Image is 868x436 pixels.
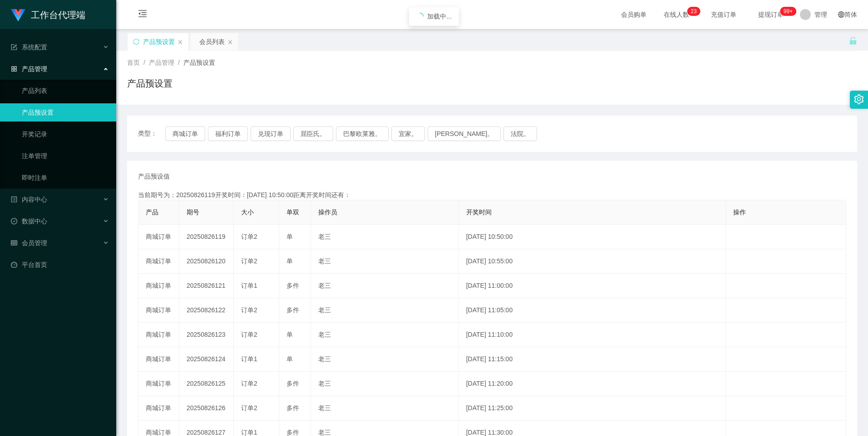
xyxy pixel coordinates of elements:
[844,11,857,18] font: 简体
[427,13,452,20] span: 加载中...
[138,347,179,372] td: 商城订单
[31,0,85,29] h1: 工作台代理端
[127,77,173,90] h1: 产品预设置
[183,59,215,66] span: 产品预设置
[854,94,864,104] i: 图标： 设置
[138,372,179,396] td: 商城订单
[127,0,158,29] i: 图标： menu-fold
[22,65,47,73] font: 产品管理
[178,39,183,45] i: 图标： 关闭
[11,66,17,72] i: 图标： AppStore-O
[251,126,291,141] button: 兑现订单
[138,274,179,298] td: 商城订单
[459,225,726,249] td: [DATE] 10:50:00
[311,372,459,396] td: 老三
[22,82,109,100] a: 产品列表
[187,208,199,216] span: 期号
[11,218,17,224] i: 图标： check-circle-o
[286,404,299,412] span: 多件
[138,225,179,249] td: 商城订单
[241,208,254,216] span: 大小
[286,306,299,314] span: 多件
[459,298,726,323] td: [DATE] 11:05:00
[127,59,140,66] span: 首页
[690,7,694,16] p: 2
[165,126,205,141] button: 商城订单
[241,331,257,338] span: 订单2
[179,372,234,396] td: 20250826125
[391,126,425,141] button: 宜家。
[11,256,109,274] a: 图标： 仪表板平台首页
[241,429,257,436] span: 订单1
[318,208,337,216] span: 操作员
[179,298,234,323] td: 20250826122
[241,404,257,412] span: 订单2
[138,126,165,141] span: 类型：
[711,11,736,18] font: 充值订单
[459,249,726,274] td: [DATE] 10:55:00
[241,380,257,387] span: 订单2
[179,323,234,347] td: 20250826123
[664,11,689,18] font: 在线人数
[179,249,234,274] td: 20250826120
[838,11,844,18] i: 图标： global
[286,355,293,363] span: 单
[22,44,47,51] font: 系统配置
[11,11,85,18] a: 工作台代理端
[241,355,257,363] span: 订单1
[22,125,109,143] a: 开奖记录
[694,7,697,16] p: 3
[179,347,234,372] td: 20250826124
[758,11,784,18] font: 提现订单
[311,225,459,249] td: 老三
[199,33,225,50] div: 会员列表
[459,347,726,372] td: [DATE] 11:15:00
[22,147,109,165] a: 注单管理
[241,306,257,314] span: 订单2
[286,380,299,387] span: 多件
[311,347,459,372] td: 老三
[22,103,109,121] a: 产品预设置
[311,249,459,274] td: 老三
[459,396,726,421] td: [DATE] 11:25:00
[22,196,47,203] font: 内容中心
[687,7,700,16] sup: 23
[286,331,293,338] span: 单
[11,240,17,246] i: 图标： table
[143,59,145,66] span: /
[179,225,234,249] td: 20250826119
[146,208,158,216] span: 产品
[286,282,299,289] span: 多件
[459,274,726,298] td: [DATE] 11:00:00
[133,39,139,45] i: 图标： 同步
[733,208,746,216] span: 操作
[416,13,424,20] i: 图标： 正在加载
[286,257,293,265] span: 单
[311,323,459,347] td: 老三
[138,249,179,274] td: 商城订单
[311,274,459,298] td: 老三
[149,59,174,66] span: 产品管理
[179,396,234,421] td: 20250826126
[311,298,459,323] td: 老三
[311,396,459,421] td: 老三
[22,169,109,187] a: 即时注单
[241,233,257,240] span: 订单2
[227,39,233,45] i: 图标： 关闭
[459,323,726,347] td: [DATE] 11:10:00
[178,59,180,66] span: /
[11,44,17,50] i: 图标： form
[138,190,846,200] div: 当前期号为：20250826119开奖时间：[DATE] 10:50:00距离开奖时间还有：
[428,126,501,141] button: [PERSON_NAME]。
[22,218,47,225] font: 数据中心
[780,7,796,16] sup: 964
[143,33,175,50] div: 产品预设置
[466,208,492,216] span: 开奖时间
[11,196,17,203] i: 图标： 个人资料
[208,126,248,141] button: 福利订单
[459,372,726,396] td: [DATE] 11:20:00
[138,396,179,421] td: 商城订单
[22,239,47,247] font: 会员管理
[286,233,293,240] span: 单
[286,429,299,436] span: 多件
